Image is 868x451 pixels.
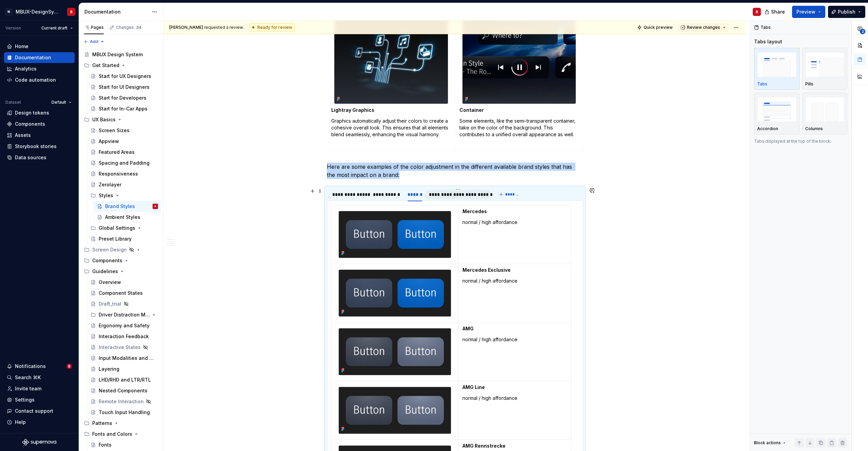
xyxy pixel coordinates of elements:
div: Overview [99,279,121,286]
p: Here are some examples of the color adjustment in the different available brand styles that has t... [327,163,583,179]
img: placeholder [757,52,796,77]
div: B [756,9,758,15]
a: Screen Sizes [88,125,161,136]
div: Input Modalities and Cursor Behavior [99,355,155,362]
p: normal / high affordance [462,278,567,284]
div: Start for UI Designers [99,84,150,90]
div: MBUX Design System [92,51,143,58]
p: Graphics automatically adjust their colors to create a cohesive overall look. This ensures that a... [331,118,451,138]
a: Design tokens [4,107,75,118]
span: 2 [860,29,865,34]
a: Assets [4,130,75,141]
div: Search ⌘K [15,374,41,381]
button: Add [81,37,107,46]
img: placeholder [805,52,845,77]
div: Spacing and Padding [99,160,150,166]
p: normal / high affordance [462,336,567,343]
span: Current draft [41,25,67,31]
strong: AMG Line [462,384,485,390]
div: Changes [116,25,142,30]
a: Invite team [4,383,75,394]
button: MMBUX-DesignSystemB [1,4,77,19]
div: Patterns [92,420,112,427]
div: Ambient Styles [105,214,140,221]
button: Preview [792,6,825,18]
div: Driver Distraction Mitigation [88,309,161,320]
a: Zerolayer [88,179,161,190]
div: Featured Areas [99,149,135,156]
a: Featured Areas [88,147,161,158]
p: Some elements, like the semi-transparent container, take on the color of the background. This con... [459,118,579,138]
span: requested a review. [169,25,244,30]
div: Interactive States [99,344,141,351]
button: placeholderPills [802,48,848,90]
div: Data sources [15,154,46,161]
div: Component States [99,290,143,296]
button: placeholderAccordion [754,93,800,135]
a: Touch Input Handling [88,407,161,418]
p: normal / high affordance [462,395,567,402]
a: Ambient Styles [94,212,161,223]
div: Documentation [15,54,51,61]
a: Input Modalities and Cursor Behavior [88,353,161,364]
span: Add [90,39,98,44]
div: Fonts and Colors [81,429,161,439]
div: Storybook stories [15,143,57,150]
a: Interactive States [88,342,161,353]
div: Pages [84,25,104,30]
a: Draft_trial [88,299,161,309]
a: Fonts [88,439,161,450]
p: Columns [805,126,823,131]
div: Documentation [84,8,149,15]
button: Current draft [38,23,76,33]
a: Home [4,41,75,52]
p: Pills [805,81,813,87]
div: Layering [99,366,119,372]
div: Version [5,25,21,31]
a: Responsiveness [88,168,161,179]
span: Review changes [687,25,720,30]
div: Block actions [754,438,787,448]
div: Remote Interaction [99,398,144,405]
div: Global Settings [99,225,135,231]
div: Get Started [81,60,161,71]
div: Styles [88,190,161,201]
div: Styles [99,192,113,199]
div: Guidelines [92,268,118,275]
div: Fonts and Colors [92,431,132,437]
img: df769d0e-85f2-4e76-9d3c-1aeb6b88a4b6.png [334,13,448,104]
div: Appview [99,138,119,145]
a: Nested Components [88,385,161,396]
a: Remote Interaction [88,396,161,407]
span: Share [771,8,785,15]
a: Components [4,119,75,129]
button: Notifications9 [4,361,75,372]
div: Touch Input Handling [99,409,150,416]
a: Component States [88,288,161,299]
button: Help [4,417,75,428]
div: Responsiveness [99,170,138,177]
a: Preset Library [88,233,161,244]
div: Components [15,121,45,127]
strong: AMG [462,326,474,331]
div: Components [92,257,122,264]
div: Screen Sizes [99,127,130,134]
div: MBUX-DesignSystem [16,8,59,15]
a: Start for Developers [88,93,161,103]
div: UX Basics [92,116,116,123]
strong: Mercedes Exclusive [462,267,511,273]
a: Settings [4,394,75,405]
div: M [5,8,13,16]
button: Default [48,98,75,107]
div: Assets [15,132,31,139]
img: placeholder [805,97,845,122]
a: Interaction Feedback [88,331,161,342]
div: Global Settings [88,223,161,233]
svg: Supernova Logo [22,439,56,446]
span: 34 [135,25,142,30]
div: Code automation [15,77,56,83]
strong: AMG Rennstrecke [462,443,506,449]
a: Start for In-Car Apps [88,103,161,114]
a: Start for UX Designers [88,71,161,82]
